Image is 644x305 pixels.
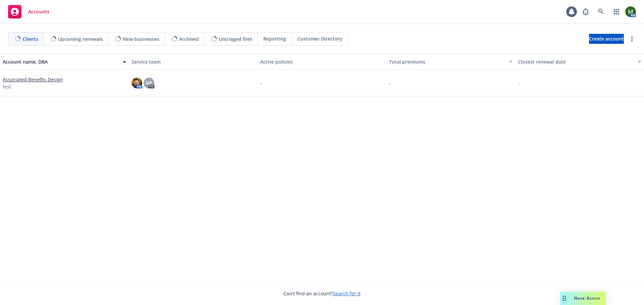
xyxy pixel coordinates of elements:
[5,2,52,21] a: Accounts
[3,76,63,83] a: Associated Benefits Design
[574,295,600,301] span: Nova Assist
[123,35,159,43] span: New businesses
[594,5,608,18] a: Search
[610,5,623,18] a: Switch app
[560,292,569,305] div: Drag to move
[333,290,361,297] a: Search for it
[518,79,520,86] span: -
[625,6,636,17] img: photo
[628,35,636,43] a: more
[129,54,258,70] button: Service team
[589,34,624,44] a: Create account
[22,35,38,43] span: Clients
[518,58,634,65] div: Closest renewal date
[263,35,286,42] span: Reporting
[297,35,342,42] span: Customer Directory
[579,5,592,18] a: Report a Bug
[131,78,142,88] img: photo
[146,79,152,86] span: NP
[589,32,624,45] span: Create account
[3,58,119,65] div: Account name, DBA
[386,54,515,70] button: Total premiums
[219,35,252,43] span: Untriaged files
[260,79,262,86] span: -
[58,35,103,43] span: Upcoming renewals
[560,292,606,305] button: Nova Assist
[131,58,255,65] div: Service team
[389,79,391,86] span: -
[260,58,384,65] div: Active policies
[258,54,386,70] button: Active policies
[3,83,11,90] span: test
[283,290,361,297] span: Can't find an account?
[515,54,644,70] button: Closest renewal date
[28,9,49,14] span: Accounts
[389,58,505,65] div: Total premiums
[179,35,199,43] span: Archived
